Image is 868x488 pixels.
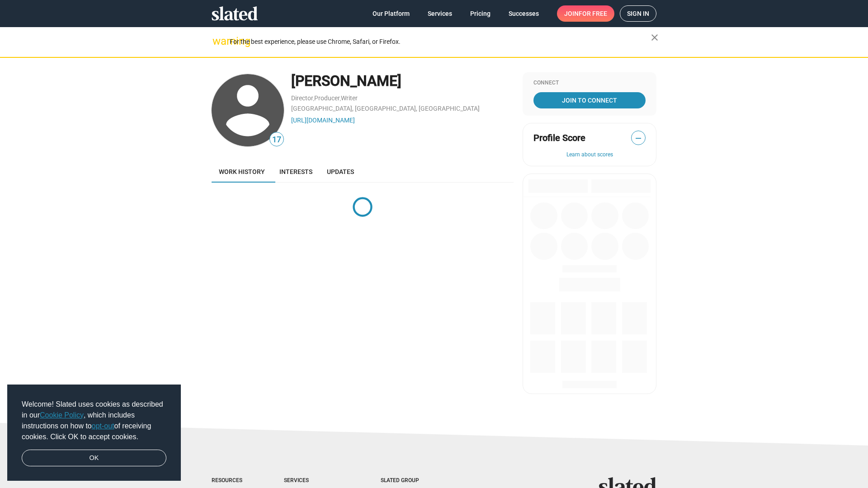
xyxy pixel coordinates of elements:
a: Joinfor free [557,5,614,22]
span: Pricing [470,5,491,22]
span: Sign in [627,6,649,21]
mat-icon: close [649,32,660,43]
div: [PERSON_NAME] [291,71,514,91]
a: dismiss cookie message [22,450,166,467]
span: Our Platform [373,5,410,22]
span: Updates [327,168,354,175]
a: Interests [272,161,320,183]
div: Connect [533,80,646,87]
span: Work history [219,168,265,175]
span: Profile Score [533,132,585,144]
span: Services [428,5,452,22]
span: Welcome! Slated uses cookies as described in our , which includes instructions on how to of recei... [22,399,166,442]
a: Producer [314,94,340,102]
a: Join To Connect [533,92,646,108]
a: Successes [501,5,546,22]
span: Successes [509,5,539,22]
a: Work history [212,161,272,183]
a: Our Platform [365,5,417,22]
span: Join [564,5,607,22]
a: Writer [341,94,358,102]
a: Updates [320,161,361,183]
a: Pricing [463,5,498,22]
span: , [313,96,314,101]
button: Learn about scores [533,151,646,159]
div: Services [284,477,344,484]
div: For the best experience, please use Chrome, Safari, or Firefox. [230,36,651,48]
span: for free [579,5,607,22]
a: Director [291,94,313,102]
span: Interests [279,168,312,175]
a: Sign in [620,5,656,22]
span: , [340,96,341,101]
a: Services [420,5,459,22]
div: cookieconsent [7,385,181,481]
a: opt-out [92,422,114,430]
a: Cookie Policy [40,411,84,419]
span: 17 [270,134,283,146]
div: Slated Group [381,477,442,484]
a: [URL][DOMAIN_NAME] [291,117,355,124]
a: [GEOGRAPHIC_DATA], [GEOGRAPHIC_DATA], [GEOGRAPHIC_DATA] [291,105,480,112]
div: Resources [212,477,248,484]
span: Join To Connect [535,92,644,108]
span: — [632,132,645,144]
mat-icon: warning [212,36,223,47]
